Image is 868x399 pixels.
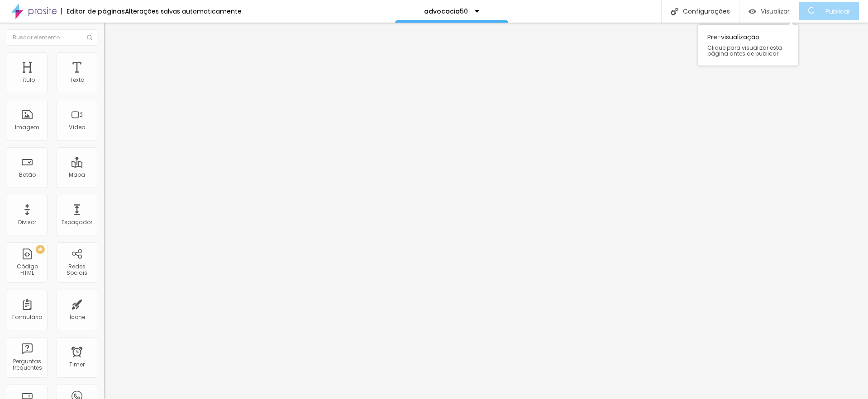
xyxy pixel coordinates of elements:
div: Pre-visualização [698,25,798,66]
div: Perguntas frequentes [9,358,45,371]
div: Código HTML [9,263,45,277]
img: Icone [671,8,678,15]
span: Publicar [825,8,850,15]
div: Timer [69,361,85,368]
div: Divisor [18,219,36,225]
div: Alterações salvas automaticamente [125,8,242,14]
button: Visualizar [739,2,799,20]
div: Mapa [69,172,85,178]
div: Redes Sociais [59,263,95,277]
div: Título [19,77,35,83]
button: Publicar [799,2,859,20]
div: Editor de páginas [61,8,125,14]
input: Buscar elemento [7,29,97,46]
span: Visualizar [761,8,790,15]
img: view-1.svg [749,8,756,15]
div: Ícone [69,314,85,320]
div: Texto [70,77,84,83]
div: Espaçador [62,219,92,225]
div: Vídeo [69,124,85,131]
div: Formulário [12,314,42,320]
div: Imagem [15,124,39,131]
p: advocacia50 [424,8,468,14]
span: Clique para visualizar esta página antes de publicar. [707,45,789,56]
img: Icone [87,35,92,40]
iframe: Editor [104,23,868,399]
div: Botão [19,172,36,178]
